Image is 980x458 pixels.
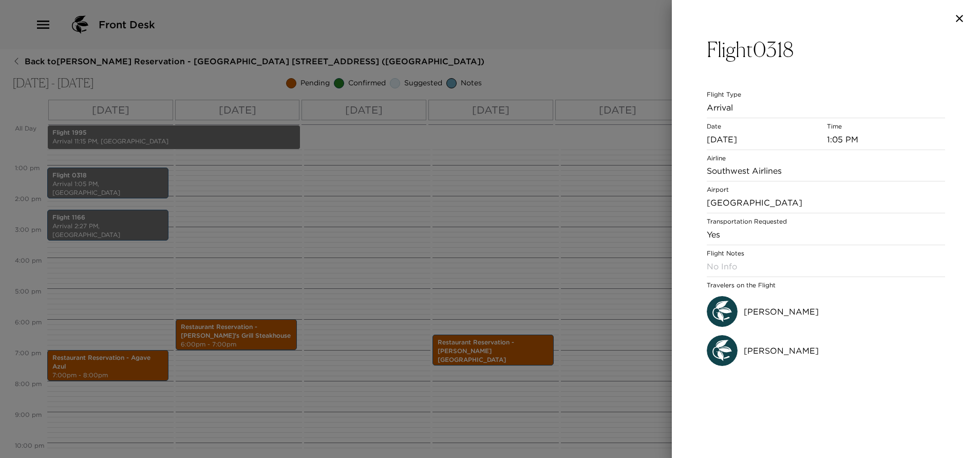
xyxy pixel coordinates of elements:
[744,305,819,318] p: [PERSON_NAME]
[707,196,945,209] p: [GEOGRAPHIC_DATA]
[707,122,825,131] span: Date
[707,217,945,226] span: Transportation Requested
[707,260,945,272] p: No Info
[707,281,945,290] span: Travelers on the Flight
[707,228,945,241] p: Yes
[744,344,819,357] p: [PERSON_NAME]
[707,101,945,114] p: Arrival
[707,186,945,194] span: Airport
[827,133,945,145] p: 1:05 PM
[707,249,945,258] span: Flight Notes
[827,122,945,131] span: Time
[707,133,825,145] p: [DATE]
[707,154,945,163] span: Airline
[707,335,738,366] img: avatar.4afec266560d411620d96f9f038fe73f.svg
[707,164,945,177] p: Southwest Airlines
[707,90,945,99] span: Flight Type
[707,37,945,62] h3: Flight 0318
[707,296,738,327] img: avatar.4afec266560d411620d96f9f038fe73f.svg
